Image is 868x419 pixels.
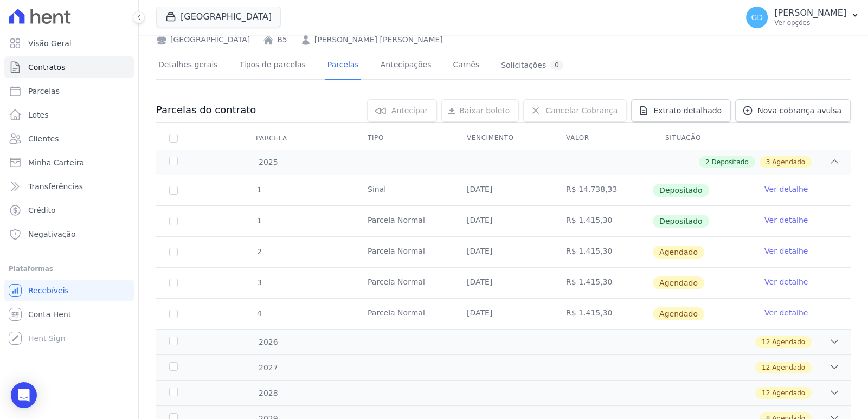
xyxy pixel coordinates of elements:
span: Depositado [653,215,709,228]
th: Tipo [355,127,454,150]
a: Ver detalhe [764,276,808,287]
td: [DATE] [454,268,553,298]
td: R$ 1.415,30 [553,268,652,298]
a: Ver detalhe [764,215,808,225]
a: B5 [277,34,287,46]
span: GD [751,14,763,21]
span: Lotes [28,109,49,120]
span: 12 [762,337,770,347]
td: Parcela Normal [355,268,454,298]
h3: Parcelas do contrato [156,104,256,117]
span: Crédito [28,205,56,216]
span: Conta Hent [28,309,71,320]
p: [PERSON_NAME] [774,8,846,18]
button: [GEOGRAPHIC_DATA] [156,7,281,27]
a: Detalhes gerais [156,51,220,80]
div: 0 [550,60,563,70]
span: 2 [705,157,710,167]
input: default [169,248,178,256]
a: Ver detalhe [764,246,808,256]
span: Agendado [772,363,805,372]
th: Valor [553,127,652,150]
span: Agendado [772,337,805,347]
span: 12 [762,388,770,398]
td: Parcela Normal [355,237,454,267]
span: 3 [256,278,262,287]
th: Situação [652,127,751,150]
span: 1 [256,216,262,225]
a: Visão Geral [4,33,134,54]
span: Nova cobrança avulsa [757,105,841,116]
a: Antecipações [378,51,434,80]
td: Parcela Normal [355,206,454,236]
a: Nova cobrança avulsa [735,99,851,122]
span: 4 [256,309,262,318]
input: Só é possível selecionar pagamentos em aberto [169,217,178,225]
span: Clientes [28,133,59,144]
span: Agendado [772,157,805,167]
div: Solicitações [501,60,563,70]
a: Minha Carteira [4,152,134,173]
td: R$ 1.415,30 [553,299,652,329]
span: Depositado [711,157,748,167]
a: Negativação [4,223,134,245]
a: Ver detalhe [764,184,808,195]
a: Lotes [4,104,134,126]
a: Parcelas [4,80,134,102]
span: Agendado [653,307,704,320]
input: Só é possível selecionar pagamentos em aberto [169,186,178,195]
a: Ver detalhe [764,307,808,318]
div: Open Intercom Messenger [11,382,37,408]
td: Parcela Normal [355,299,454,329]
a: Clientes [4,128,134,150]
span: 12 [762,363,770,372]
td: [DATE] [454,206,553,236]
span: Extrato detalhado [653,105,722,116]
span: Agendado [653,276,704,289]
input: default [169,279,178,287]
p: Ver opções [774,18,846,27]
a: Transferências [4,176,134,197]
td: R$ 1.415,30 [553,206,652,236]
span: Recebíveis [28,285,69,296]
a: Contratos [4,56,134,78]
a: Extrato detalhado [631,99,731,122]
button: GD [PERSON_NAME] Ver opções [737,2,868,33]
a: Conta Hent [4,304,134,325]
td: [DATE] [454,237,553,267]
span: Contratos [28,62,65,73]
td: [DATE] [454,299,553,329]
span: Depositado [653,184,709,197]
a: Crédito [4,199,134,221]
td: R$ 14.738,33 [553,175,652,205]
div: Plataformas [9,262,130,275]
a: Carnês [451,51,481,80]
td: [DATE] [454,175,553,205]
div: [GEOGRAPHIC_DATA] [156,34,250,46]
span: Agendado [653,246,704,259]
a: [PERSON_NAME] [PERSON_NAME] [314,34,443,46]
div: Parcela [243,127,300,149]
input: default [169,310,178,318]
span: Parcelas [28,86,60,96]
span: Transferências [28,181,83,192]
th: Vencimento [454,127,553,150]
span: Minha Carteira [28,157,84,168]
span: 3 [766,157,770,167]
td: R$ 1.415,30 [553,237,652,267]
a: Recebíveis [4,280,134,301]
a: Parcelas [325,51,361,80]
td: Sinal [355,175,454,205]
span: 2 [256,247,262,256]
span: 1 [256,185,262,194]
span: Negativação [28,229,76,240]
span: Visão Geral [28,38,72,49]
span: Agendado [772,388,805,398]
a: Solicitações0 [499,51,565,80]
a: Tipos de parcelas [237,51,308,80]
